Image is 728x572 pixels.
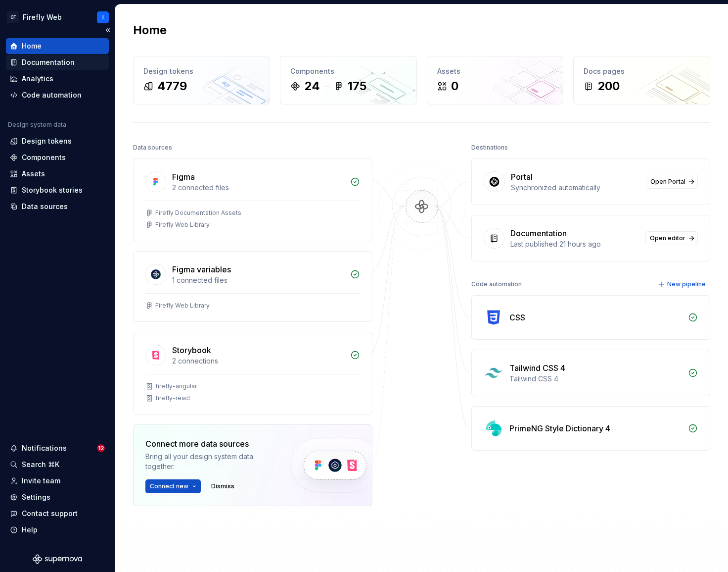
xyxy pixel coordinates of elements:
[22,57,75,67] div: Documentation
[6,506,109,521] button: Contact support
[133,251,372,322] a: Figma variables1 connected filesFirefly Web Library
[133,158,372,241] a: Figma2 connected filesFirefly Documentation AssetsFirefly Web Library
[172,263,231,275] div: Figma variables
[22,74,53,84] div: Analytics
[172,344,211,356] div: Storybook
[6,522,109,538] button: Help
[133,56,270,104] a: Design tokens4779
[655,277,710,291] button: New pipeline
[509,422,610,434] div: PrimeNG Style Dictionary 4
[573,56,710,104] a: Docs pages200
[150,482,188,490] span: Connect new
[471,141,508,155] div: Destinations
[22,153,66,162] div: Components
[97,444,105,452] span: 12
[280,56,417,104] a: Components24175
[22,476,60,486] div: Invite team
[22,443,67,453] div: Notifications
[6,38,109,54] a: Home
[6,54,109,70] a: Documentation
[597,78,620,94] div: 200
[172,171,195,183] div: Figma
[155,221,210,229] div: Firefly Web Library
[155,394,190,402] div: firefly-react
[172,275,344,285] div: 1 connected files
[155,302,210,310] div: Firefly Web Library
[471,277,522,291] div: Code automation
[101,23,115,37] button: Collapse sidebar
[207,479,239,493] button: Dismiss
[6,87,109,103] a: Code automation
[22,169,45,179] div: Assets
[155,382,197,390] div: firefly-angular
[509,362,565,374] div: Tailwind CSS 4
[650,178,685,186] span: Open Portal
[6,150,109,165] a: Components
[451,78,458,94] div: 0
[22,202,68,211] div: Data sources
[102,13,104,21] div: I
[22,460,59,469] div: Search ⌘K
[645,231,698,245] a: Open editor
[6,182,109,198] a: Storybook stories
[348,78,366,94] div: 175
[22,90,82,100] div: Code automation
[511,183,640,193] div: Synchronized automatically
[172,183,344,193] div: 2 connected files
[6,166,109,182] a: Assets
[6,489,109,505] a: Settings
[145,438,274,450] div: Connect more data sources
[2,6,113,28] button: CFFirefly WebI
[509,312,525,323] div: CSS
[211,482,234,490] span: Dismiss
[511,171,533,183] div: Portal
[509,374,682,384] div: Tailwind CSS 4
[145,479,201,493] button: Connect new
[6,440,109,456] button: Notifications12
[6,71,109,87] a: Analytics
[510,227,567,239] div: Documentation
[143,66,260,76] div: Design tokens
[7,11,19,23] div: CF
[133,332,372,415] a: Storybook2 connectionsfirefly-angularfirefly-react
[290,66,407,76] div: Components
[23,12,62,22] div: Firefly Web
[650,234,685,242] span: Open editor
[172,356,344,366] div: 2 connections
[22,492,50,502] div: Settings
[510,239,639,249] div: Last published 21 hours ago
[8,121,66,129] div: Design system data
[304,78,320,94] div: 24
[427,56,564,104] a: Assets0
[6,473,109,489] a: Invite team
[22,509,78,519] div: Contact support
[157,78,187,94] div: 4779
[6,457,109,472] button: Search ⌘K
[133,22,167,38] h2: Home
[133,141,172,155] div: Data sources
[667,280,706,288] span: New pipeline
[33,554,82,564] svg: Supernova Logo
[145,452,274,471] div: Bring all your design system data together.
[6,199,109,214] a: Data sources
[22,41,42,51] div: Home
[155,209,241,217] div: Firefly Documentation Assets
[22,136,72,146] div: Design tokens
[646,175,698,189] a: Open Portal
[22,525,38,535] div: Help
[437,66,553,76] div: Assets
[22,185,83,195] div: Storybook stories
[6,133,109,149] a: Design tokens
[584,66,700,76] div: Docs pages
